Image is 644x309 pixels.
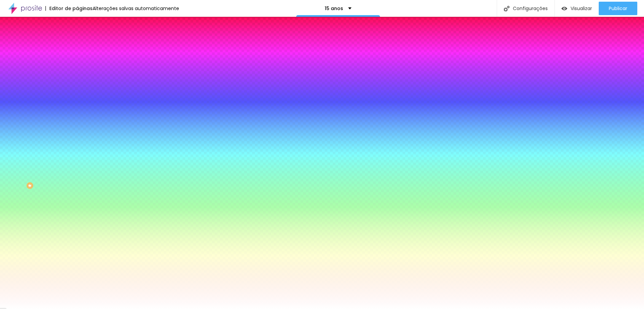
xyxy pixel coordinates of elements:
[45,6,93,11] div: Editor de páginas
[555,2,599,15] button: Visualizar
[504,6,509,11] img: Icone
[609,6,627,11] span: Publicar
[93,6,179,11] div: Alterações salvas automaticamente
[571,6,592,11] span: Visualizar
[325,6,343,11] p: 15 anos
[599,2,637,15] button: Publicar
[561,6,567,11] img: view-1.svg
